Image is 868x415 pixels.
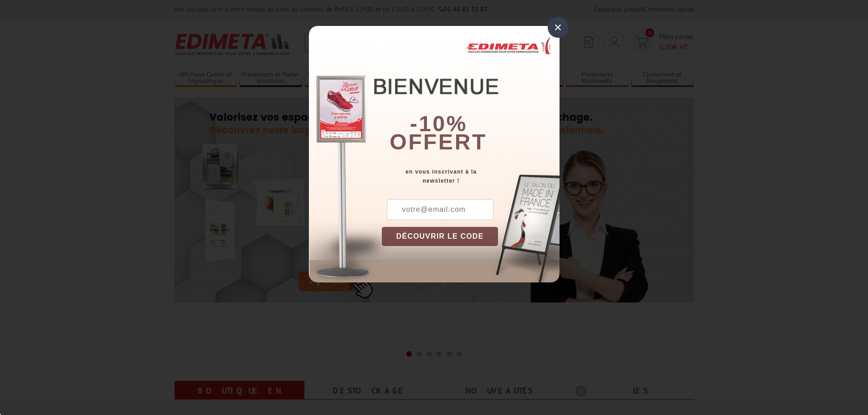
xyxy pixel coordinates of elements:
[387,199,493,220] input: votre@email.com
[382,227,498,246] button: DÉCOUVRIR LE CODE
[548,17,569,38] div: ×
[382,167,560,185] div: en vous inscrivant à la newsletter !
[410,112,467,136] b: -10%
[390,130,487,154] font: offert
